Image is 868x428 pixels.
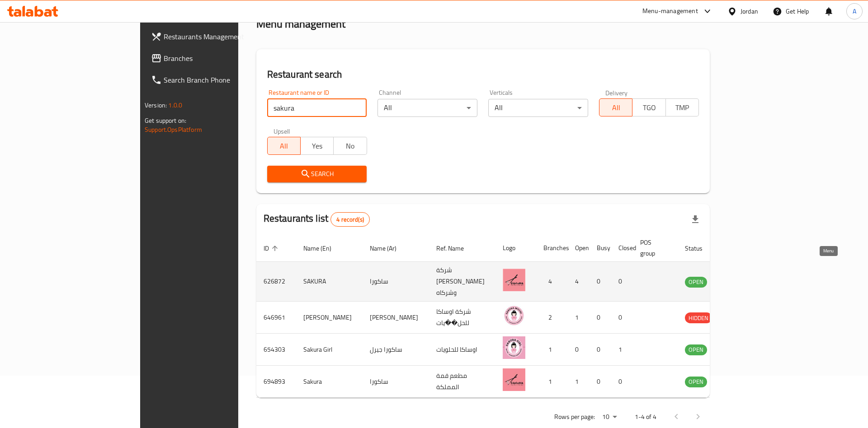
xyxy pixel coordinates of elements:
th: Branches [536,234,568,262]
td: Sakura [296,366,363,398]
td: 1 [536,366,568,398]
td: اوساكا للحلويات [429,334,495,366]
input: Search for restaurant name or ID.. [267,99,367,117]
img: Sakura [503,368,525,391]
td: 0 [611,302,633,334]
td: 0 [590,334,611,366]
img: Sakura Mochi [503,304,525,327]
td: شركة اوساكا للحل��يات [429,302,495,334]
span: 1.0.0 [168,99,182,111]
td: ساكورا جيرل [363,334,429,366]
h2: Menu management [256,17,345,31]
th: Open [568,234,590,262]
span: Restaurants Management [164,31,278,42]
td: 1 [568,302,590,334]
span: Name (Ar) [370,243,408,254]
span: Yes [304,140,330,153]
td: 0 [590,262,611,302]
td: شركة [PERSON_NAME] وشركاه [429,262,495,302]
td: ساكورا [363,262,429,302]
td: SAKURA [296,262,363,302]
span: Ref. Name [436,243,476,254]
td: [PERSON_NAME] [296,302,363,334]
button: No [333,137,367,155]
th: Busy [590,234,611,262]
td: 0 [590,366,611,398]
div: OPEN [685,344,707,355]
span: OPEN [685,344,707,355]
table: enhanced table [256,234,756,398]
div: Total records count [330,212,370,227]
div: Menu-management [642,6,698,17]
td: 4 [536,262,568,302]
span: Search Branch Phone [164,74,278,85]
button: All [599,98,632,116]
span: POS group [640,237,667,259]
span: OPEN [685,277,707,287]
span: HIDDEN [685,313,712,323]
td: 4 [568,262,590,302]
span: All [603,101,629,114]
p: 1-4 of 4 [635,411,656,423]
div: Jordan [741,6,758,16]
h2: Restaurant search [267,68,699,81]
span: OPEN [685,377,707,387]
td: Sakura Girl [296,334,363,366]
img: SAKURA [503,269,525,291]
span: Branches [164,53,278,64]
span: TMP [670,101,695,114]
button: All [267,137,301,155]
span: Name (En) [303,243,343,254]
button: Yes [300,137,334,155]
img: Sakura Girl [503,336,525,359]
th: Closed [611,234,633,262]
td: 1 [536,334,568,366]
button: Search [267,166,367,182]
td: 0 [611,262,633,302]
th: Logo [495,234,536,262]
td: 0 [590,302,611,334]
span: A [853,6,856,16]
td: [PERSON_NAME] [363,302,429,334]
span: 4 record(s) [331,215,369,224]
span: No [337,140,363,153]
div: Rows per page: [599,410,620,424]
a: Support.OpsPlatform [145,124,202,135]
span: ID [264,243,281,254]
button: TGO [632,98,665,116]
div: Export file [684,209,706,230]
button: TMP [665,98,699,116]
p: Rows per page: [554,411,595,423]
span: Search [274,168,360,180]
span: All [271,140,297,153]
td: ساكورا [363,366,429,398]
span: TGO [636,101,662,114]
a: Search Branch Phone [144,69,285,91]
td: 2 [536,302,568,334]
div: All [377,99,477,117]
td: 1 [611,334,633,366]
div: HIDDEN [685,312,712,323]
td: 1 [568,366,590,398]
td: 0 [568,334,590,366]
h2: Restaurants list [264,212,370,227]
span: Get support on: [145,115,186,126]
span: Status [685,243,714,254]
label: Delivery [605,89,628,96]
label: Upsell [274,128,290,134]
div: All [488,99,588,117]
span: Version: [145,99,167,111]
td: 0 [611,366,633,398]
a: Branches [144,47,285,69]
a: Restaurants Management [144,26,285,47]
td: مطعم قمة المملكة [429,366,495,398]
